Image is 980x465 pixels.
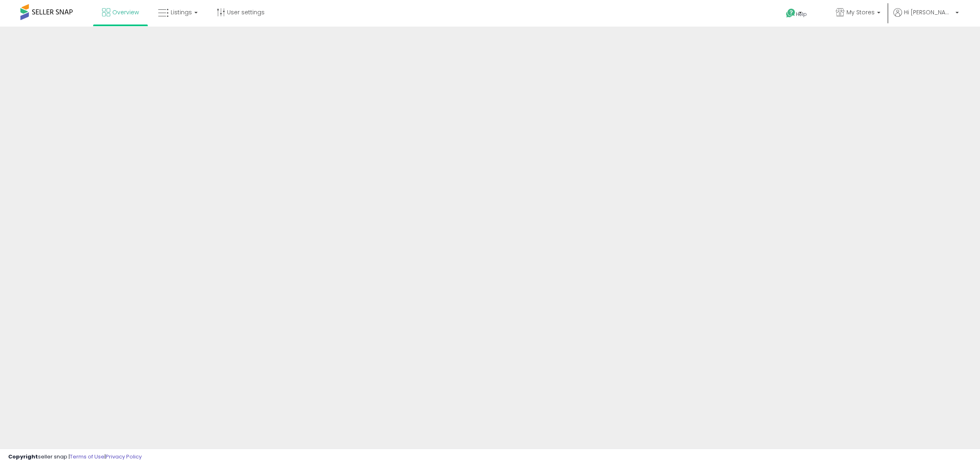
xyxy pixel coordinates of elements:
[846,8,875,16] span: My Stores
[796,11,807,18] span: Help
[893,8,959,27] a: Hi [PERSON_NAME]
[171,8,192,16] span: Listings
[780,2,823,27] a: Help
[786,8,796,18] i: Get Help
[112,8,139,16] span: Overview
[904,8,953,16] span: Hi [PERSON_NAME]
